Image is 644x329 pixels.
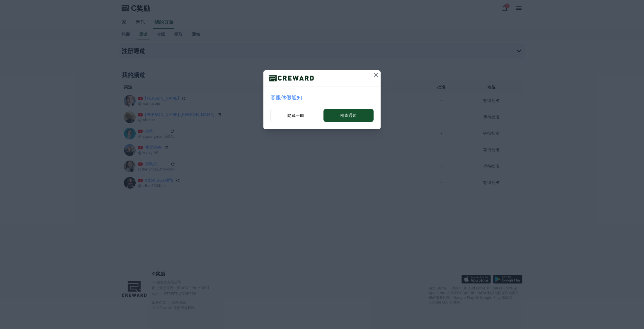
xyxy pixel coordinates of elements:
img: 标识 [263,74,320,83]
font: 检查通知 [340,113,357,118]
button: 检查通知 [323,109,374,122]
a: 客服休假通知 [270,93,374,102]
button: 隐藏一周 [270,109,321,122]
font: 客服休假通知 [270,94,302,100]
font: 隐藏一周 [287,113,304,118]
